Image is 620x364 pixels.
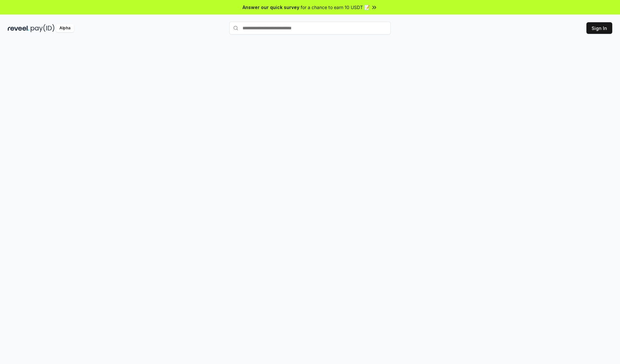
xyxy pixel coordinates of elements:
span: Answer our quick survey [243,4,299,11]
span: for a chance to earn 10 USDT 📝 [301,4,370,11]
div: Alpha [56,24,74,32]
img: pay_id [31,24,55,32]
img: reveel_dark [8,24,29,32]
button: Sign In [586,22,612,34]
